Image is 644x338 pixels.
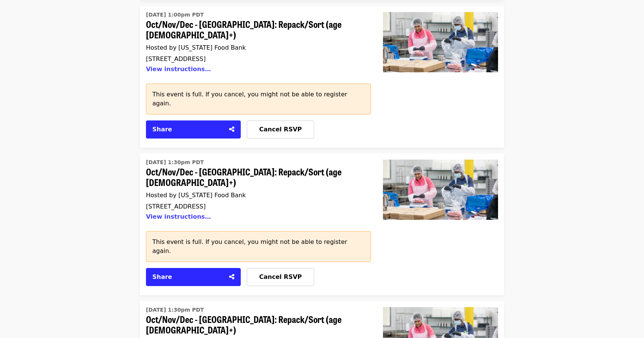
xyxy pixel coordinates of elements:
[229,273,234,280] i: share-alt icon
[229,126,234,133] i: share-alt icon
[146,192,246,199] span: Hosted by [US_STATE] Food Bank
[146,120,241,139] button: Share
[146,158,204,166] time: [DATE] 1:30pm PDT
[377,154,504,295] a: Oct/Nov/Dec - Beaverton: Repack/Sort (age 10+)
[146,203,365,210] div: [STREET_ADDRESS]
[146,9,365,78] a: Oct/Nov/Dec - Beaverton: Repack/Sort (age 10+)
[247,120,314,139] button: Cancel RSVP
[146,157,365,225] a: Oct/Nov/Dec - Beaverton: Repack/Sort (age 10+)
[146,65,211,73] button: View instructions…
[146,11,204,19] time: [DATE] 1:00pm PDT
[383,160,498,220] img: Oct/Nov/Dec - Beaverton: Repack/Sort (age 10+)
[377,6,504,148] a: Oct/Nov/Dec - Beaverton: Repack/Sort (age 10+)
[146,314,365,336] span: Oct/Nov/Dec - [GEOGRAPHIC_DATA]: Repack/Sort (age [DEMOGRAPHIC_DATA]+)
[146,306,204,314] time: [DATE] 1:30pm PDT
[152,238,365,256] p: This event is full. If you cancel, you might not be able to register again.
[146,268,241,286] button: Share
[259,273,302,280] span: Cancel RSVP
[146,44,246,51] span: Hosted by [US_STATE] Food Bank
[383,12,498,72] img: Oct/Nov/Dec - Beaverton: Repack/Sort (age 10+)
[146,19,365,41] span: Oct/Nov/Dec - [GEOGRAPHIC_DATA]: Repack/Sort (age [DEMOGRAPHIC_DATA]+)
[146,166,365,188] span: Oct/Nov/Dec - [GEOGRAPHIC_DATA]: Repack/Sort (age [DEMOGRAPHIC_DATA]+)
[146,55,365,62] div: [STREET_ADDRESS]
[247,268,314,286] button: Cancel RSVP
[152,90,365,108] p: This event is full. If you cancel, you might not be able to register again.
[259,126,302,133] span: Cancel RSVP
[152,125,225,134] div: Share
[146,213,211,220] button: View instructions…
[152,273,225,282] div: Share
